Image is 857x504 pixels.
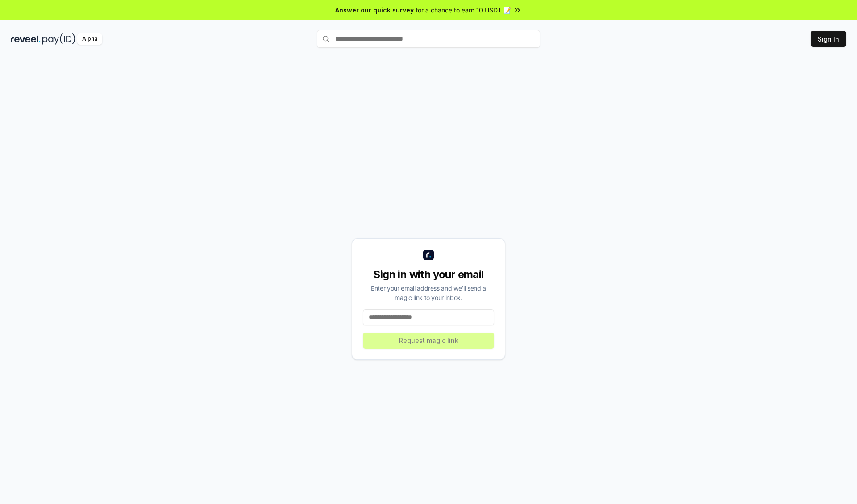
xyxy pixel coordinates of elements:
span: for a chance to earn 10 USDT 📝 [416,5,511,15]
div: Sign in with your email [363,267,494,282]
span: Answer our quick survey [335,5,414,15]
img: reveel_dark [11,33,41,45]
div: Enter your email address and we’ll send a magic link to your inbox. [363,283,494,302]
div: Alpha [77,33,102,45]
img: logo_small [423,250,434,260]
button: Sign In [811,31,846,47]
img: pay_id [42,33,75,45]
